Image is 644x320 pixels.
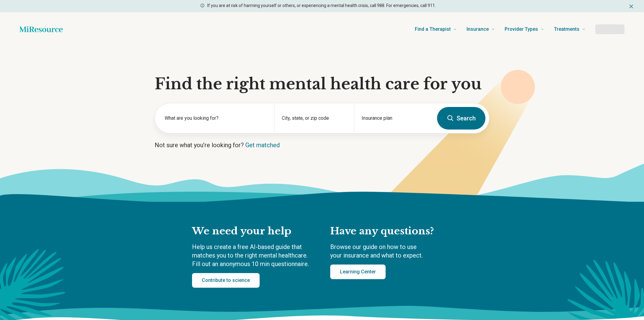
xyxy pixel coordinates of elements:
[207,2,436,9] p: If you are at risk of harming yourself or others, or experiencing a mental health crisis, call 98...
[19,23,63,35] a: Home page
[245,141,280,149] a: Get matched
[155,75,489,93] h1: Find the right mental health care for you
[155,141,489,149] p: Not sure what you’re looking for?
[330,265,386,279] a: Learning Center
[554,25,579,34] span: Treatments
[330,225,452,238] h2: Have any questions?
[192,273,260,288] a: Contribute to science
[330,243,452,260] p: Browse our guide on how to use your insurance and what to expect.
[165,115,267,122] label: What are you looking for?
[415,25,451,34] span: Find a Therapist
[628,2,634,10] button: Dismiss
[505,25,538,34] span: Provider Types
[192,243,318,268] p: Help us create a free AI-based guide that matches you to the right mental healthcare. Fill out an...
[505,17,544,41] a: Provider Types
[437,107,485,130] button: Search
[192,225,318,238] h2: We need your help
[554,17,586,41] a: Treatments
[415,17,457,41] a: Find a Therapist
[467,17,495,41] a: Insurance
[467,25,489,34] span: Insurance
